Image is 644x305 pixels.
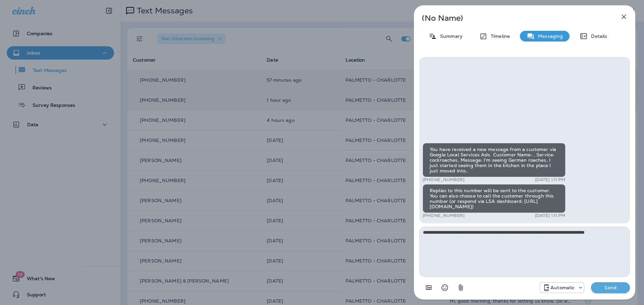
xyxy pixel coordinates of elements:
p: Messaging [535,33,563,39]
button: Select an emoji [438,281,451,294]
p: [DATE] 1:11 PM [535,177,566,182]
div: Replies to this number will be sent to the customer. You can also choose to call the customer thr... [423,184,566,213]
p: Summary [437,33,463,39]
p: Automatic [550,285,575,290]
p: (No Name) [422,15,605,21]
p: [PHONE_NUMBER] [423,213,465,218]
p: [PHONE_NUMBER] [423,177,465,182]
p: Details [588,33,607,39]
p: Send [596,285,625,291]
p: [DATE] 1:11 PM [535,213,566,218]
button: Send [591,282,630,293]
p: Timeline [487,33,510,39]
button: Add in a premade template [422,281,435,294]
div: You have received a new message from a customer via Google Local Services Ads. Customer Name: , S... [423,143,566,177]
